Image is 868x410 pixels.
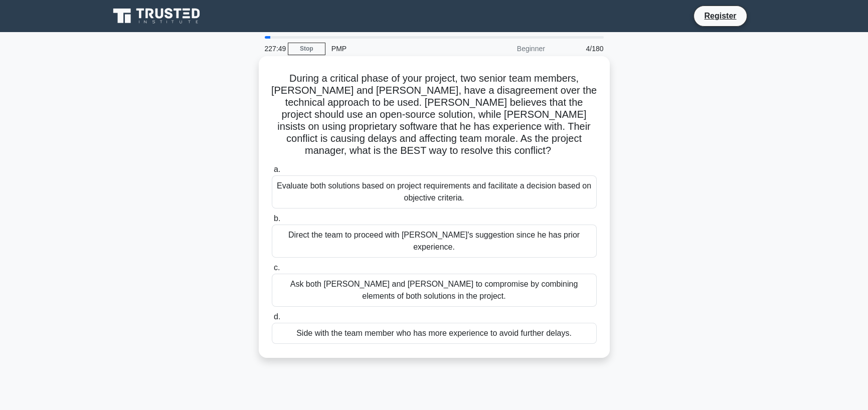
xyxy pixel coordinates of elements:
span: b. [274,214,280,223]
div: Beginner [463,39,551,59]
div: Ask both [PERSON_NAME] and [PERSON_NAME] to compromise by combining elements of both solutions in... [272,274,597,307]
h5: During a critical phase of your project, two senior team members, [PERSON_NAME] and [PERSON_NAME]... [271,72,598,157]
span: d. [274,312,280,321]
a: Register [698,10,742,22]
div: 227:49 [259,39,288,59]
div: Evaluate both solutions based on project requirements and facilitate a decision based on objectiv... [272,175,597,209]
span: c. [274,263,280,272]
div: Direct the team to proceed with [PERSON_NAME]'s suggestion since he has prior experience. [272,225,597,258]
div: PMP [325,39,463,59]
div: 4/180 [551,39,610,59]
a: Stop [288,43,325,55]
span: a. [274,165,280,173]
div: Side with the team member who has more experience to avoid further delays. [272,323,597,344]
